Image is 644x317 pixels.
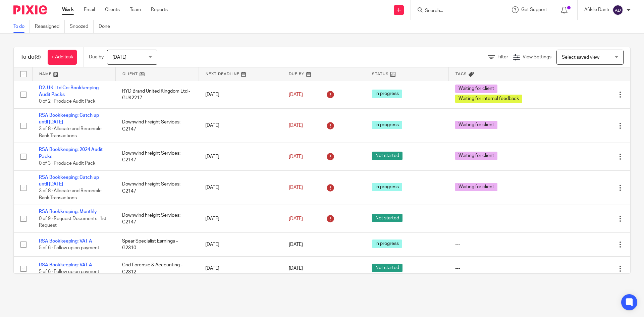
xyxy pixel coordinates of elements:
span: Waiting for client [455,152,497,160]
a: D2. UK Ltd Co: Bookkeeping Audit Packs [39,86,99,97]
td: RYD Brand United Kingdom Ltd - GUK2217 [115,81,199,108]
a: RSA Bookkeeping: 2024 Audit Packs [39,147,103,159]
td: [DATE] [199,205,282,232]
span: 3 of 8 · Allocate and Reconcile Bank Transactions [39,127,102,139]
span: View Settings [523,55,551,59]
a: Reassigned [35,20,65,33]
p: Afikile Danti [584,6,609,13]
span: Waiting for internal feedback [455,95,522,103]
span: Select saved view [562,55,599,60]
div: --- [455,265,540,272]
span: [DATE] [289,154,303,159]
a: + Add task [48,50,77,65]
td: [DATE] [199,81,282,108]
td: [DATE] [199,257,282,280]
a: RSA Bookkeeping: Monthly [39,209,97,214]
td: Downwind Freight Services: G2147 [115,170,199,205]
a: Done [99,20,115,33]
td: Downwind Freight Services: G2147 [115,205,199,232]
p: Due by [89,54,104,60]
span: 5 of 6 · Follow up on payment [39,270,99,274]
td: Downwind Freight Services: G2147 [115,108,199,143]
span: In progress [372,240,402,248]
a: Work [62,6,74,13]
span: [DATE] [289,185,303,190]
a: RSA Bookkeeping: Catch up until [DATE] [39,175,99,187]
h1: To do [20,54,41,61]
a: Reports [151,6,168,13]
span: Waiting for client [455,183,497,191]
a: RSA Bookkeeping: Catch up until [DATE] [39,113,99,124]
a: To do [13,20,30,33]
span: Tags [455,72,467,76]
a: Email [84,6,95,13]
a: RSA Bookkeeping: VAT A [39,263,92,267]
td: Grid Forensic & Accounting - G2312 [115,257,199,280]
span: Not started [372,264,402,272]
span: [DATE] [289,242,303,247]
td: [DATE] [199,170,282,205]
span: 0 of 2 · Produce Audit Pack [39,99,95,104]
td: Spear Specialist Earnings - G2310 [115,232,199,256]
td: [DATE] [199,108,282,143]
td: [DATE] [199,232,282,256]
a: Team [130,6,141,13]
a: Clients [105,6,120,13]
span: (8) [35,54,41,60]
span: Waiting for client [455,121,497,129]
span: 0 of 3 · Produce Audit Pack [39,161,95,166]
span: [DATE] [112,55,126,60]
a: RSA Bookkeeping: VAT A [39,239,92,244]
div: --- [455,215,540,222]
span: Not started [372,152,402,160]
span: [DATE] [289,216,303,221]
input: Search [424,8,485,14]
span: In progress [372,183,402,191]
span: 3 of 8 · Allocate and Reconcile Bank Transactions [39,189,102,201]
span: Not started [372,214,402,222]
span: 5 of 6 · Follow up on payment [39,246,99,250]
img: svg%3E [612,5,623,15]
span: [DATE] [289,92,303,97]
span: [DATE] [289,266,303,271]
span: In progress [372,90,402,98]
span: [DATE] [289,123,303,128]
td: [DATE] [199,143,282,170]
img: Pixie [13,5,47,14]
span: Waiting for client [455,85,497,93]
span: 0 of 9 · Request Documents_1st Request [39,216,106,228]
span: Get Support [521,7,547,12]
a: Snoozed [70,20,94,33]
td: Downwind Freight Services: G2147 [115,143,199,170]
div: --- [455,241,540,248]
span: Filter [497,55,508,59]
span: In progress [372,121,402,129]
